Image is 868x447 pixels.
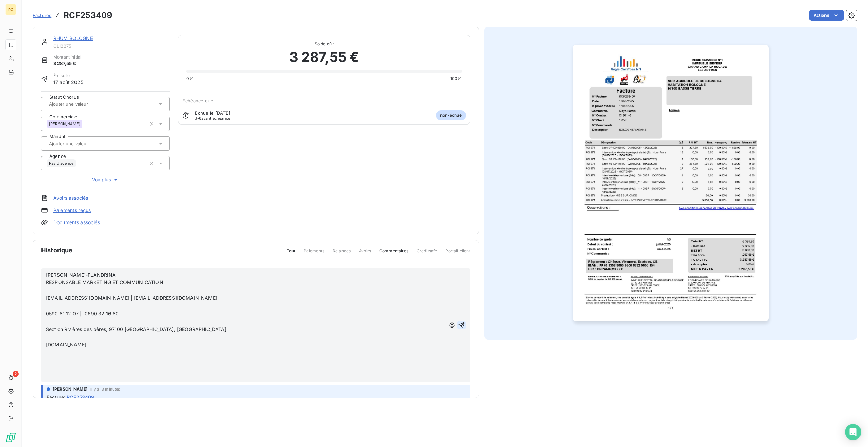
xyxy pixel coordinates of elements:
[53,54,81,60] span: Montant initial
[182,98,213,103] span: Échéance due
[13,371,19,377] span: 2
[64,9,112,21] h3: RCF253409
[450,76,462,82] span: 100%
[573,45,769,321] img: invoice_thumbnail
[289,47,359,67] span: 3 287,55 €
[33,13,51,18] span: Factures
[5,4,16,15] div: RC
[195,116,230,120] span: avant échéance
[53,43,170,49] span: CL12275
[417,248,437,260] span: Creditsafe
[445,248,470,260] span: Portail client
[41,176,170,183] button: Voir plus
[53,60,81,67] span: 3 287,55 €
[304,248,324,260] span: Paiements
[92,176,119,183] span: Voir plus
[47,394,65,401] span: Facture :
[359,248,371,260] span: Avoirs
[46,295,217,301] span: [EMAIL_ADDRESS][DOMAIN_NAME] | [EMAIL_ADDRESS][DOMAIN_NAME]
[33,12,51,19] a: Factures
[67,394,94,401] span: RCF253409
[53,79,83,86] span: 17 août 2025
[46,279,163,285] span: RESPONSABLE MARKETING ET COMMUNICATION
[5,432,16,443] img: Logo LeanPay
[49,122,80,126] span: [PERSON_NAME]
[186,76,193,82] span: 0%
[809,10,844,21] button: Actions
[333,248,351,260] span: Relances
[46,326,227,332] span: Section Rivières des pères, 97100 [GEOGRAPHIC_DATA], [GEOGRAPHIC_DATA]
[845,424,861,440] div: Open Intercom Messenger
[195,116,201,121] span: J-6
[46,272,116,278] span: [PERSON_NAME]-FLANDRINA
[53,219,100,226] a: Documents associés
[436,110,466,120] span: non-échue
[195,110,230,116] span: Échue le [DATE]
[46,342,86,347] span: [DOMAIN_NAME]
[379,248,408,260] span: Commentaires
[41,246,73,255] span: Historique
[53,35,93,41] a: RHUM BOLOGNE
[53,195,88,201] a: Avoirs associés
[46,311,119,316] span: 0590 81 12 07 | 0690 32 16 80
[90,387,120,391] span: il y a 13 minutes
[186,41,462,47] span: Solde dû :
[53,207,91,214] a: Paiements reçus
[53,72,83,79] span: Émise le
[53,386,88,392] span: [PERSON_NAME]
[287,248,296,260] span: Tout
[49,161,73,165] span: Pas d'agence
[48,101,117,107] input: Ajouter une valeur
[48,140,117,147] input: Ajouter une valeur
